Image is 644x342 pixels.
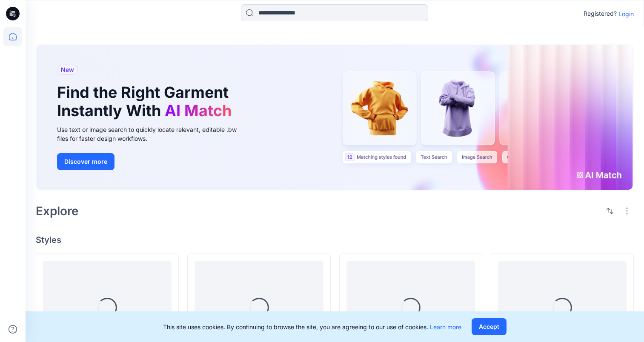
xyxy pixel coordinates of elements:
[57,125,249,143] div: Use text or image search to quickly locate relevant, editable .bw files for faster design workflows.
[57,83,236,120] h1: Find the Right Garment Instantly With
[618,9,634,18] p: Login
[430,323,461,331] a: Learn more
[57,153,114,170] button: Discover more
[163,322,461,331] p: This site uses cookies. By continuing to browse the site, you are agreeing to our use of cookies.
[36,204,79,218] h2: Explore
[36,235,634,245] h4: Styles
[165,101,232,120] span: AI Match
[584,9,617,19] p: Registered?
[61,65,74,75] span: New
[472,318,507,335] button: Accept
